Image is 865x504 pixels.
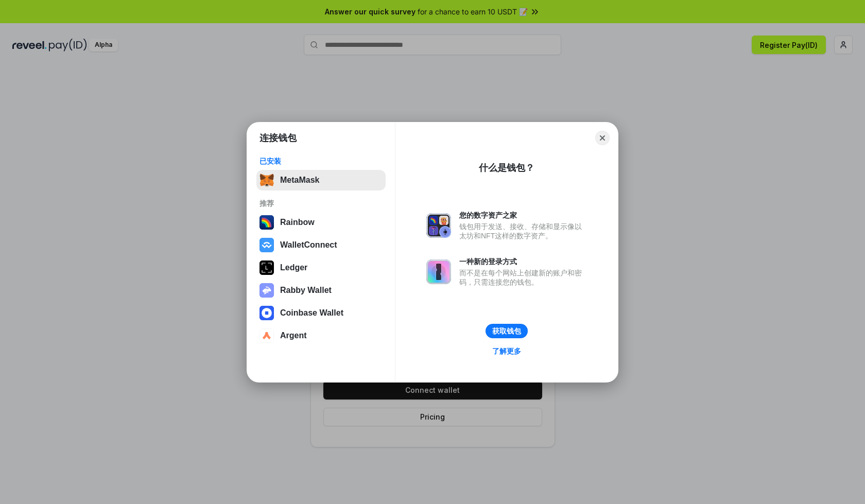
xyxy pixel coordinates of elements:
[486,344,527,358] a: 了解更多
[280,263,307,272] div: Ledger
[256,212,386,233] button: Rainbow
[256,303,386,323] button: Coinbase Wallet
[280,286,332,295] div: Rabby Wallet
[280,240,337,250] div: WalletConnect
[595,131,610,145] button: Close
[426,213,451,238] img: svg+xml,%3Csvg%20xmlns%3D%22http%3A%2F%2Fwww.w3.org%2F2000%2Fsvg%22%20fill%3D%22none%22%20viewBox...
[280,176,319,185] div: MetaMask
[492,346,521,356] div: 了解更多
[479,162,534,174] div: 什么是钱包？
[492,326,521,336] div: 获取钱包
[459,257,587,266] div: 一种新的登录方式
[486,324,528,338] button: 获取钱包
[280,331,307,340] div: Argent
[459,268,587,287] div: 而不是在每个网站上创建新的账户和密码，只需连接您的钱包。
[256,257,386,278] button: Ledger
[259,173,274,187] img: svg+xml,%3Csvg%20fill%3D%22none%22%20height%3D%2233%22%20viewBox%3D%220%200%2035%2033%22%20width%...
[259,238,274,252] img: svg+xml,%3Csvg%20width%3D%2228%22%20height%3D%2228%22%20viewBox%3D%220%200%2028%2028%22%20fill%3D...
[259,328,274,343] img: svg+xml,%3Csvg%20width%3D%2228%22%20height%3D%2228%22%20viewBox%3D%220%200%2028%2028%22%20fill%3D...
[256,170,386,190] button: MetaMask
[259,199,383,208] div: 推荐
[280,308,343,318] div: Coinbase Wallet
[259,132,297,144] h1: 连接钱包
[256,235,386,255] button: WalletConnect
[280,218,315,227] div: Rainbow
[259,260,274,275] img: svg+xml,%3Csvg%20xmlns%3D%22http%3A%2F%2Fwww.w3.org%2F2000%2Fsvg%22%20width%3D%2228%22%20height%3...
[426,259,451,284] img: svg+xml,%3Csvg%20xmlns%3D%22http%3A%2F%2Fwww.w3.org%2F2000%2Fsvg%22%20fill%3D%22none%22%20viewBox...
[259,157,383,166] div: 已安装
[259,283,274,298] img: svg+xml,%3Csvg%20xmlns%3D%22http%3A%2F%2Fwww.w3.org%2F2000%2Fsvg%22%20fill%3D%22none%22%20viewBox...
[256,325,386,346] button: Argent
[459,222,587,240] div: 钱包用于发送、接收、存储和显示像以太坊和NFT这样的数字资产。
[259,215,274,230] img: svg+xml,%3Csvg%20width%3D%22120%22%20height%3D%22120%22%20viewBox%3D%220%200%20120%20120%22%20fil...
[259,306,274,320] img: svg+xml,%3Csvg%20width%3D%2228%22%20height%3D%2228%22%20viewBox%3D%220%200%2028%2028%22%20fill%3D...
[256,280,386,301] button: Rabby Wallet
[459,211,587,220] div: 您的数字资产之家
